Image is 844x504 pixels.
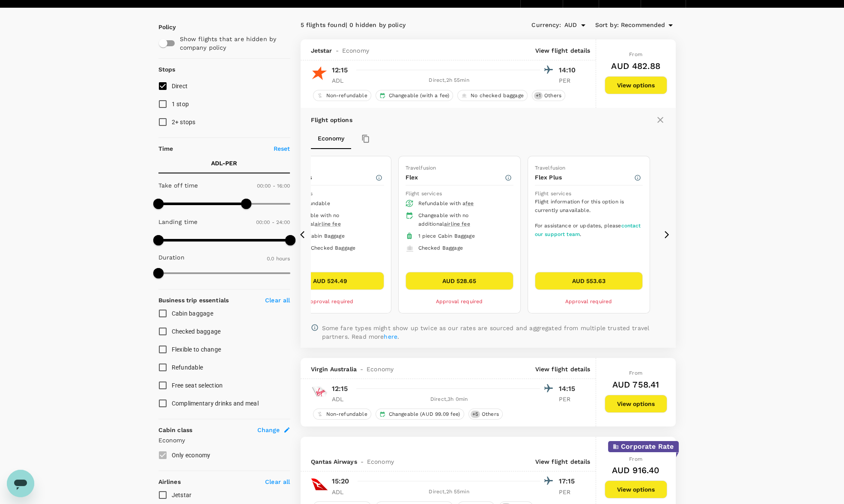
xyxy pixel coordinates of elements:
span: Non-refundable [323,411,371,418]
div: 5 flights found | 0 hidden by policy [301,21,488,30]
p: 17:15 [559,476,580,486]
button: View options [605,76,667,94]
span: 1 piece Cabin Baggage [418,233,475,239]
span: Flight services [406,191,442,197]
p: Economy [158,436,290,444]
span: Virgin Australia [311,365,357,373]
button: AUD 524.49 [276,272,384,290]
span: Changeable (AUD 99.09 fee) [385,411,464,418]
span: Refundable [172,364,203,371]
p: Flex [406,173,504,182]
p: ADL [332,488,353,496]
span: Cabin baggage [172,310,213,317]
span: For assistance or updates, please . [535,222,643,239]
span: Travelfusion [535,165,566,171]
span: Sort by : [595,21,619,30]
div: Changeable with no additional [418,212,507,229]
span: Flight information for this option is currently unavailable. [535,198,643,215]
span: - [357,457,367,466]
div: +1Others [532,90,565,101]
strong: Airlines [158,478,181,485]
p: Starter Plus [276,173,375,182]
div: Refundable with a [418,200,507,208]
span: Flexible to change [172,346,221,353]
span: Flight services [535,191,571,197]
span: 0.0 hours [267,256,290,262]
span: Others [541,92,565,99]
p: Policy [158,23,166,31]
span: Checked Baggage [418,245,463,251]
span: Complimentary drinks and meal [172,400,259,407]
p: 14:10 [559,65,580,75]
strong: Business trip essentials [158,297,229,304]
span: Only economy [172,452,211,459]
span: 2+ stops [172,119,196,125]
p: Reset [274,144,290,153]
p: Flight options [311,116,352,124]
p: 14:15 [559,384,580,394]
p: Show flights that are hidden by company policy [180,35,284,52]
span: Recommended [621,21,665,30]
div: Changeable with no additional [289,212,377,229]
div: Non-refundable [313,409,371,420]
img: QF [311,476,328,493]
h6: AUD 482.88 [611,59,660,73]
p: 15:20 [332,476,349,486]
div: No checked baggage [457,90,528,101]
button: View options [605,395,667,413]
p: Corporate Rate [621,441,674,452]
span: Qantas Airways [311,457,357,466]
p: PER [559,395,580,403]
img: VA [311,383,328,400]
span: + 5 [471,411,480,418]
button: View options [605,480,667,498]
p: ADL [332,395,353,403]
span: Checked baggage [172,328,221,335]
span: Economy [342,46,369,55]
span: airline fee [444,221,470,227]
button: Economy [311,128,351,149]
span: - [332,46,342,55]
span: Travelfusion [406,165,436,171]
div: Changeable (with a fee) [376,90,453,101]
span: From [629,51,642,57]
span: Currency : [531,21,561,30]
p: View flight details [535,46,591,55]
p: Take off time [158,181,198,190]
span: Jetstar [311,46,332,55]
span: 00:00 - 16:00 [257,183,290,189]
span: Free seat selection [172,382,223,389]
span: Non-refundable [323,92,371,99]
div: Changeable (AUD 99.09 fee) [376,409,464,420]
span: Changeable (with a fee) [385,92,453,99]
button: AUD 553.63 [535,272,643,290]
p: ADL - PER [211,159,237,167]
span: From [629,370,642,376]
span: Approval required [436,298,483,304]
span: 1 x 7kg Cabin Baggage [289,233,345,239]
p: View flight details [535,365,591,373]
p: Flex Plus [535,173,634,182]
span: 00:00 - 24:00 [256,219,290,225]
span: No checked baggage [467,92,527,99]
p: 12:15 [332,65,348,75]
button: Open [577,19,589,31]
span: Others [478,411,502,418]
span: 1 stop [172,101,189,107]
strong: Stops [158,66,176,73]
span: Change [257,426,280,434]
span: Economy [367,457,394,466]
h6: AUD 916.40 [612,463,660,477]
span: + 1 [534,92,543,99]
p: Clear all [265,477,290,486]
div: +5Others [468,409,503,420]
span: fee [465,200,474,206]
div: Non-refundable [313,90,371,101]
p: Landing time [158,218,198,226]
span: From [629,456,642,462]
span: Economy [367,365,394,373]
p: PER [559,488,580,496]
a: here [384,333,397,340]
p: 12:15 [332,384,348,394]
p: PER [559,76,580,85]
